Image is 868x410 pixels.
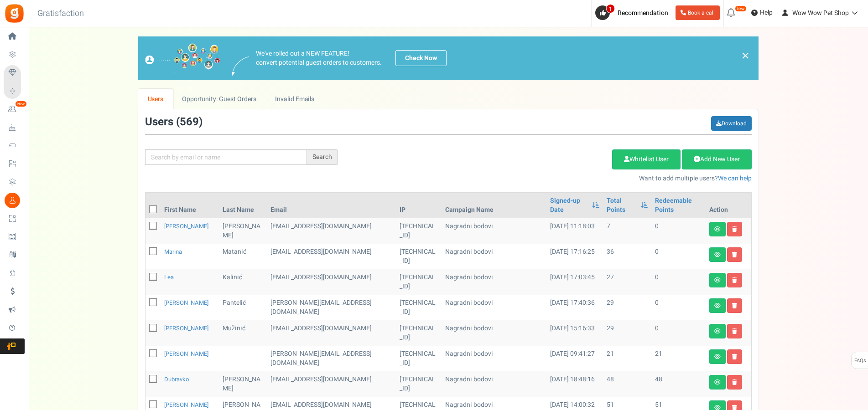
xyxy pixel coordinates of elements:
td: Nagradni bodovi [442,269,546,295]
td: 0 [651,218,706,244]
td: [PERSON_NAME][EMAIL_ADDRESS][DOMAIN_NAME] [267,346,396,371]
th: Campaign Name [442,193,546,218]
td: Nagradni bodovi [442,346,546,371]
img: images [145,43,220,73]
span: 569 [180,114,199,130]
i: Delete user [732,328,737,334]
th: Action [706,193,751,218]
img: images [232,56,249,76]
span: Help [758,8,773,17]
td: [DATE] 11:18:03 [546,218,603,244]
div: Search [307,149,338,165]
img: Gratisfaction [4,3,25,24]
input: Search by email or name [145,149,307,165]
td: 7 [603,218,651,244]
span: FAQs [854,352,866,369]
td: Pantelić [219,295,267,320]
td: customer [267,295,396,320]
em: New [15,101,27,107]
a: Book a call [676,5,720,20]
td: 21 [603,346,651,371]
th: Last Name [219,193,267,218]
td: 29 [603,320,651,346]
a: Help [748,5,776,20]
td: 0 [651,295,706,320]
td: 21 [651,346,706,371]
i: Delete user [732,303,737,308]
a: We can help [718,174,752,183]
td: [TECHNICAL_ID] [396,218,442,244]
i: View details [714,252,721,257]
td: [TECHNICAL_ID] [396,269,442,295]
td: [DATE] 18:48:16 [546,371,603,397]
a: [PERSON_NAME] [164,400,208,409]
td: [PERSON_NAME] [219,371,267,397]
td: 0 [651,320,706,346]
a: Signed-up Date [550,196,587,215]
td: [EMAIL_ADDRESS][DOMAIN_NAME] [267,371,396,397]
th: First Name [161,193,219,218]
i: Delete user [732,252,737,257]
a: New [4,102,25,117]
p: Want to add multiple users? [352,174,752,183]
td: [TECHNICAL_ID] [396,346,442,371]
a: Marina [164,247,182,256]
a: Lea [164,273,174,282]
td: [TECHNICAL_ID] [396,320,442,346]
a: 1 Recommendation [595,5,672,20]
i: Delete user [732,226,737,232]
em: New [735,5,747,12]
i: View details [714,303,721,308]
td: Nagradni bodovi [442,295,546,320]
td: Kalinić [219,269,267,295]
a: [PERSON_NAME] [164,298,208,307]
i: View details [714,328,721,334]
td: customer [267,218,396,244]
i: View details [714,379,721,385]
td: Nagradni bodovi [442,320,546,346]
a: [PERSON_NAME] [164,222,208,231]
td: Mužinić [219,320,267,346]
td: 27 [603,269,651,295]
td: [DATE] 17:16:25 [546,244,603,269]
i: Delete user [732,277,737,283]
td: [TECHNICAL_ID] [396,371,442,397]
a: Dubravko [164,375,189,384]
a: Download [711,116,752,131]
a: Invalid Emails [266,89,324,109]
i: View details [714,354,721,359]
td: 36 [603,244,651,269]
a: × [741,50,749,61]
i: View details [714,226,721,232]
a: Opportunity: Guest Orders [173,89,265,109]
a: Check Now [395,50,447,66]
td: customer [267,244,396,269]
td: [EMAIL_ADDRESS][DOMAIN_NAME] [267,320,396,346]
a: Whitelist User [612,149,681,169]
i: Delete user [732,379,737,385]
h3: Users ( ) [145,116,203,128]
span: Recommendation [618,8,668,18]
a: Users [138,89,173,109]
td: [DATE] 15:16:33 [546,320,603,346]
td: Nagradni bodovi [442,244,546,269]
th: IP [396,193,442,218]
td: 0 [651,244,706,269]
td: Nagradni bodovi [442,218,546,244]
i: Delete user [732,354,737,359]
span: Wow Wow Pet Shop [792,8,849,18]
th: Email [267,193,396,218]
a: Add New User [682,149,752,169]
td: [TECHNICAL_ID] [396,244,442,269]
a: [PERSON_NAME] [164,324,208,333]
td: 48 [603,371,651,397]
td: Matanić [219,244,267,269]
a: Redeemable Points [655,196,702,215]
span: 1 [606,4,615,13]
td: [PERSON_NAME] [219,218,267,244]
td: Nagradni bodovi [442,371,546,397]
td: [DATE] 09:41:27 [546,346,603,371]
p: We've rolled out a NEW FEATURE! convert potential guest orders to customers. [256,49,382,67]
td: [EMAIL_ADDRESS][DOMAIN_NAME] [267,269,396,295]
a: Total Points [607,196,636,215]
